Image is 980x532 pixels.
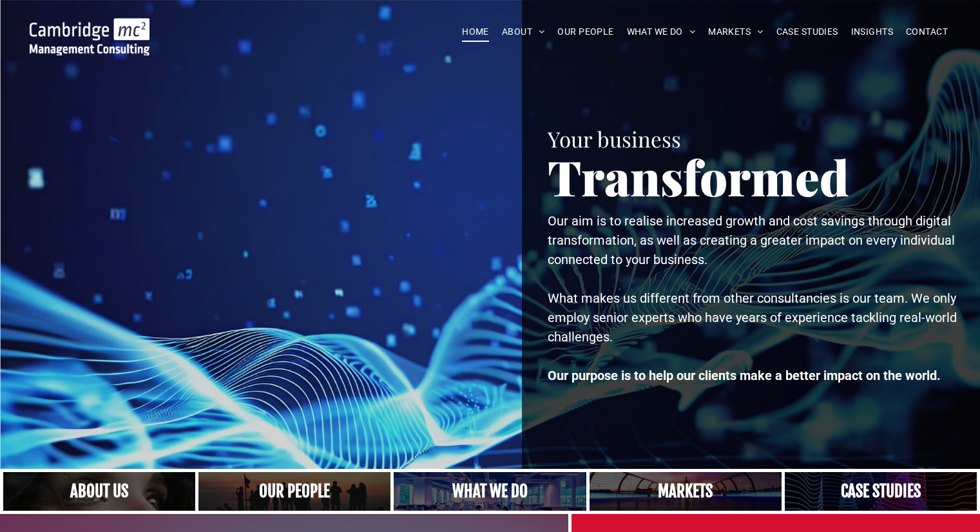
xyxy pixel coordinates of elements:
span: Transformed [548,144,849,209]
a: A crowd in silhouette at sunset, on a rise or lookout point [198,472,390,511]
a: CASE STUDIES | See an Overview of All Our Case Studies | Cambridge Management Consulting [785,472,977,511]
a: Our Markets | Cambridge Management Consulting [590,472,782,511]
a: HOME [456,22,495,42]
a: MARKETS [702,22,769,42]
a: OUR PEOPLE [551,22,620,42]
a: A yoga teacher lifting his whole body off the ground in the peacock pose [394,472,586,511]
a: CASE STUDIES [770,22,845,42]
a: Close up of woman's face, centered on her eyes [3,472,195,511]
a: CONTACT [899,22,954,42]
a: WHAT WE DO [620,22,702,42]
a: Your Business Transformed | Cambridge Management Consulting [30,20,149,33]
a: ABOUT [495,22,552,42]
span: Your business [548,124,681,153]
img: Go to Homepage [30,18,149,55]
strong: Our purpose is to help our clients make a better impact on the world. [548,368,941,383]
span: Our aim is to realise increased growth and cost savings through digital transformation, as well a... [548,213,955,267]
a: INSIGHTS [845,22,899,42]
span: What makes us different from other consultancies is our team. We only employ senior experts who h... [548,290,957,345]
